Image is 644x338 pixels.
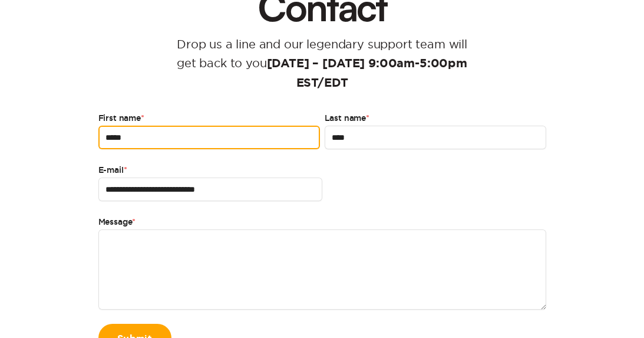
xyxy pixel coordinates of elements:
[325,111,546,126] label: Last name
[159,35,486,93] p: Drop us a line and our legendary support team will get back to you
[98,111,320,126] label: First name
[98,215,546,229] label: Message
[98,163,322,178] label: E-mail
[267,58,467,89] strong: [DATE] – [DATE] 9:00am-5:00pm EST/EDT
